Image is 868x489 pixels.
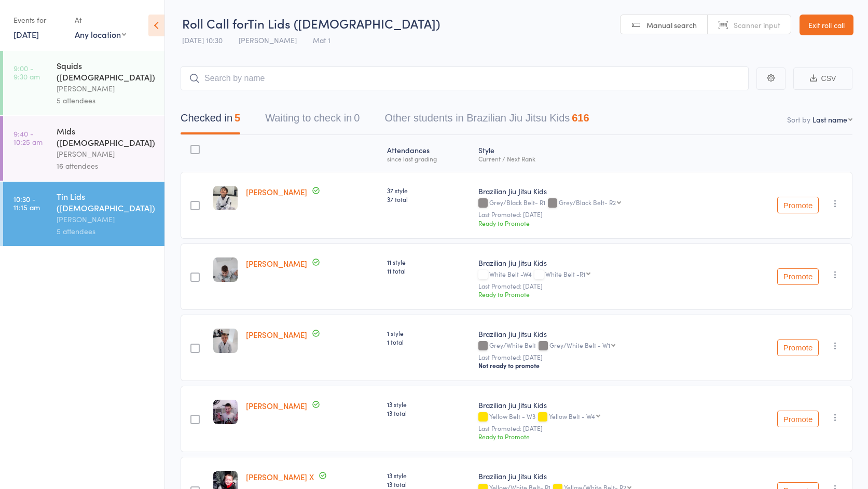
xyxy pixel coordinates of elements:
[57,94,156,106] div: 5 attendees
[57,191,156,213] div: Tin Lids ([DEMOGRAPHIC_DATA])
[478,471,724,481] div: Brazilian Jiu Jitsu Kids
[549,413,595,419] div: Yellow Belt - W4
[3,51,164,115] a: 9:00 -9:30 amSquids ([DEMOGRAPHIC_DATA])[PERSON_NAME]5 attendees
[235,112,240,124] div: 5
[246,471,314,482] a: [PERSON_NAME] X
[13,11,64,29] div: Events for
[3,116,164,181] a: 9:40 -10:25 amMids ([DEMOGRAPHIC_DATA])[PERSON_NAME]16 attendees
[75,11,126,29] div: At
[246,400,307,411] a: [PERSON_NAME]
[13,64,40,80] time: 9:00 - 9:30 am
[387,409,470,417] span: 13 total
[478,155,724,162] div: Current / Next Rank
[549,342,610,348] div: Grey/White Belt - W1
[777,268,819,285] button: Promote
[478,257,724,268] div: Brazilian Jiu Jitsu Kids
[246,258,307,269] a: [PERSON_NAME]
[213,400,238,424] img: image1636754806.png
[478,400,724,410] div: Brazilian Jiu Jitsu Kids
[777,339,819,356] button: Promote
[181,107,240,134] button: Checked in5
[777,411,819,427] button: Promote
[3,182,164,246] a: 10:30 -11:15 amTin Lids ([DEMOGRAPHIC_DATA])[PERSON_NAME]5 attendees
[384,107,589,134] button: Other students in Brazilian Jiu Jitsu Kids616
[545,270,585,277] div: White Belt -R1
[239,35,297,45] span: [PERSON_NAME]
[478,270,724,279] div: White Belt -W4
[75,29,126,40] div: Any location
[478,282,724,290] small: Last Promoted: [DATE]
[57,60,156,83] div: Squids ([DEMOGRAPHIC_DATA])
[182,15,247,32] span: Roll Call for
[246,329,307,340] a: [PERSON_NAME]
[247,15,440,32] span: Tin Lids ([DEMOGRAPHIC_DATA])
[213,257,238,282] img: image1718498209.png
[478,432,724,441] div: Ready to Promote
[213,186,238,210] img: image1673585287.png
[478,199,724,208] div: Grey/Black Belt- R1
[478,354,724,361] small: Last Promoted: [DATE]
[478,290,724,298] div: Ready to Promote
[387,155,470,162] div: since last grading
[478,329,724,339] div: Brazilian Jiu Jitsu Kids
[265,107,360,134] button: Waiting to check in0
[478,425,724,432] small: Last Promoted: [DATE]
[812,114,847,125] div: Last name
[478,413,724,422] div: Yellow Belt - W3
[387,400,470,409] span: 13 style
[559,199,616,206] div: Grey/Black Belt- R2
[246,186,307,197] a: [PERSON_NAME]
[478,186,724,196] div: Brazilian Jiu Jitsu Kids
[387,480,470,488] span: 13 total
[387,329,470,337] span: 1 style
[572,112,589,124] div: 616
[387,471,470,480] span: 13 style
[777,197,819,213] button: Promote
[793,67,852,90] button: CSV
[387,195,470,203] span: 37 total
[787,114,810,125] label: Sort by
[57,225,156,237] div: 5 attendees
[57,125,156,148] div: Mids ([DEMOGRAPHIC_DATA])
[57,83,156,94] div: [PERSON_NAME]
[387,266,470,275] span: 11 total
[387,186,470,195] span: 37 style
[387,257,470,266] span: 11 style
[383,140,474,167] div: Atten­dances
[13,29,39,40] a: [DATE]
[478,211,724,218] small: Last Promoted: [DATE]
[213,329,238,353] img: image1716683993.png
[646,20,697,30] span: Manual search
[478,342,724,350] div: Grey/White Belt
[800,15,853,35] a: Exit roll call
[182,35,223,45] span: [DATE] 10:30
[474,140,728,167] div: Style
[181,66,749,90] input: Search by name
[57,160,156,172] div: 16 attendees
[478,361,724,370] div: Not ready to promote
[354,112,360,124] div: 0
[478,219,724,227] div: Ready to Promote
[387,337,470,346] span: 1 total
[313,35,330,45] span: Mat 1
[734,20,780,30] span: Scanner input
[13,195,40,211] time: 10:30 - 11:15 am
[57,148,156,160] div: [PERSON_NAME]
[13,129,43,146] time: 9:40 - 10:25 am
[57,213,156,225] div: [PERSON_NAME]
